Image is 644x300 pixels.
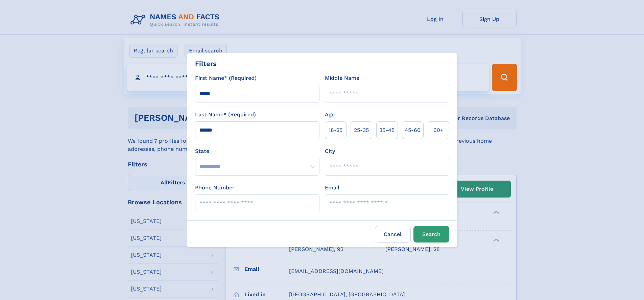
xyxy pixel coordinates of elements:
[195,59,217,69] div: Filters
[325,147,335,155] label: City
[405,126,421,134] span: 45‑60
[195,184,235,192] label: Phone Number
[195,147,319,155] label: State
[413,226,449,243] button: Search
[325,111,335,119] label: Age
[195,74,257,82] label: First Name* (Required)
[379,126,395,134] span: 35‑45
[329,126,342,134] span: 18‑25
[325,74,359,82] label: Middle Name
[195,111,256,119] label: Last Name* (Required)
[354,126,369,134] span: 25‑35
[375,226,411,243] label: Cancel
[325,184,339,192] label: Email
[433,126,444,134] span: 60+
